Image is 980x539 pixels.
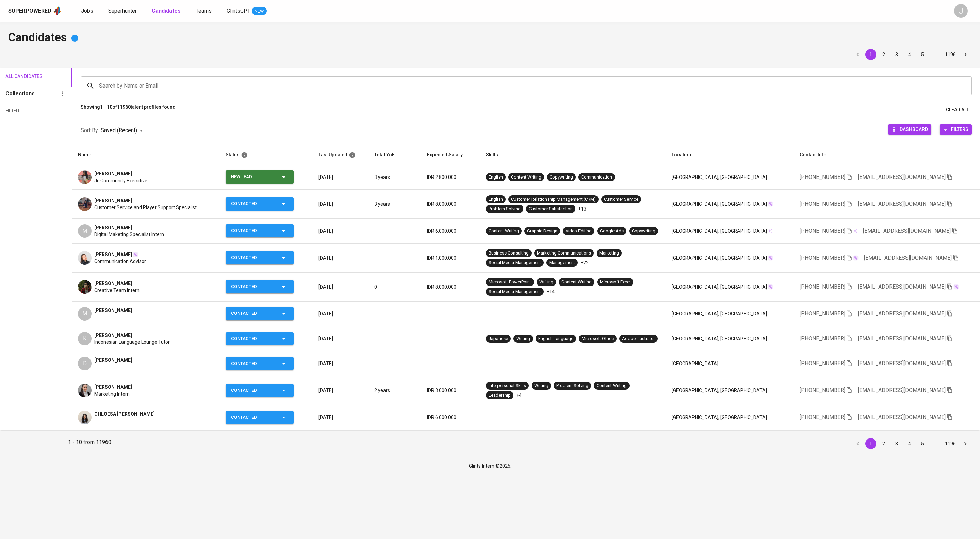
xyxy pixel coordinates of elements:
[8,6,62,16] a: Superpoweredapp logo
[108,7,138,15] a: Superhunter
[231,357,268,370] div: Contacted
[101,124,145,137] div: Saved (Recent)
[94,307,132,314] span: [PERSON_NAME]
[858,360,946,367] span: [EMAIL_ADDRESS][DOMAIN_NAME]
[511,196,596,203] div: Customer Relationship Management (CRM)
[672,335,789,342] div: [GEOGRAPHIC_DATA], [GEOGRAPHIC_DATA]
[600,279,631,286] div: Microsoft Excel
[78,411,92,424] img: d80c1e8950362d22d3e3f5e72c326e99.jpg
[489,206,521,212] div: Problem Solving
[318,255,363,261] p: [DATE]
[94,411,155,417] span: CHLOESA [PERSON_NAME]
[94,258,146,265] span: Communication Advisor
[231,224,268,237] div: Contacted
[489,392,511,399] div: Leadership
[954,4,968,18] div: J
[318,360,363,367] p: [DATE]
[865,49,876,60] button: page 1
[858,174,946,180] span: [EMAIL_ADDRESS][DOMAIN_NAME]
[489,383,526,389] div: Interpersonal Skills
[81,126,98,135] p: Sort By
[864,255,952,261] span: [EMAIL_ADDRESS][DOMAIN_NAME]
[369,145,422,165] th: Total YoE
[78,307,92,321] div: M
[904,49,915,60] button: Go to page 4
[900,125,928,134] span: Dashboard
[489,279,531,286] div: Microsoft PowerPoint
[546,288,555,295] p: +14
[318,174,363,181] p: [DATE]
[318,283,363,290] p: [DATE]
[672,414,789,421] div: [GEOGRAPHIC_DATA], [GEOGRAPHIC_DATA]
[489,289,541,295] div: Social Media Management
[863,228,951,234] span: [EMAIL_ADDRESS][DOMAIN_NAME]
[917,49,928,60] button: Go to page 5
[94,231,164,238] span: Digital Maketing Specialist Intern
[917,438,928,449] button: Go to page 5
[94,332,132,339] span: [PERSON_NAME]
[226,224,294,237] button: Contacted
[511,174,541,181] div: Content Writing
[800,387,845,394] span: [PHONE_NUMBER]
[94,170,132,177] span: [PERSON_NAME]
[231,251,268,264] div: Contacted
[117,104,131,110] b: 11960
[489,250,529,257] div: Business Consulting
[5,107,37,115] span: Hired
[427,414,475,421] p: IDR 6.000.000
[78,384,92,397] img: 5dd2476388e51455a56f99300dde0180.jpg
[851,49,972,60] nav: pagination navigation
[858,387,946,394] span: [EMAIL_ADDRESS][DOMAIN_NAME]
[231,411,268,424] div: Contacted
[599,250,619,257] div: Marketing
[318,387,363,394] p: [DATE]
[318,228,363,234] p: [DATE]
[858,414,946,420] span: [EMAIL_ADDRESS][DOMAIN_NAME]
[768,201,773,207] img: magic_wand.svg
[374,283,416,290] p: 0
[946,106,969,114] span: Clear All
[800,335,845,342] span: [PHONE_NUMBER]
[226,357,294,370] button: Contacted
[858,283,946,290] span: [EMAIL_ADDRESS][DOMAIN_NAME]
[930,51,941,58] div: …
[672,387,789,394] div: [GEOGRAPHIC_DATA], [GEOGRAPHIC_DATA]
[538,336,573,342] div: English Language
[81,7,95,15] a: Jobs
[537,250,591,257] div: Marketing Communications
[53,6,62,16] img: app logo
[581,259,589,266] p: +22
[226,411,294,424] button: Contacted
[94,197,132,204] span: [PERSON_NAME]
[94,224,132,231] span: [PERSON_NAME]
[231,197,268,211] div: Contacted
[94,204,197,211] span: Customer Service and Player Support Specialist
[800,174,845,180] span: [PHONE_NUMBER]
[226,170,294,184] button: New Lead
[480,145,666,165] th: Skills
[566,228,592,234] div: Video Editing
[94,287,140,294] span: Creative Team Intern
[549,260,575,266] div: Management
[427,228,475,234] p: IDR 6.000.000
[318,335,363,342] p: [DATE]
[604,196,638,203] div: Customer Service
[672,360,789,367] div: [GEOGRAPHIC_DATA]
[489,260,541,266] div: Social Media Management
[427,255,475,261] p: IDR 1.000.000
[550,174,573,181] div: Copywriting
[220,145,313,165] th: Status
[318,414,363,421] p: [DATE]
[768,284,773,290] img: magic_wand.svg
[5,89,35,98] h6: Collections
[226,332,294,345] button: Contacted
[313,145,369,165] th: Last Updated
[226,197,294,211] button: Contacted
[581,174,612,181] div: Communication
[600,228,624,234] div: Google Ads
[578,205,586,212] p: +13
[597,383,627,389] div: Content Writing
[78,251,92,265] img: be405413e90b7c7af43257b5bd453c8b.png
[582,336,614,342] div: Microsoft Office
[489,336,508,342] div: Japanese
